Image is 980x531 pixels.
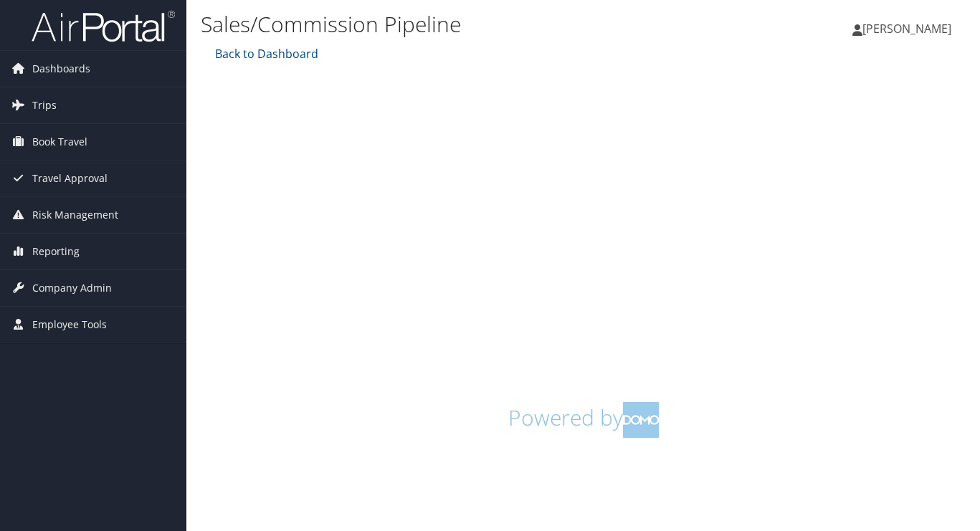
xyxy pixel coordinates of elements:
span: Reporting [32,234,80,269]
span: Company Admin [32,270,112,306]
span: Employee Tools [32,307,107,343]
span: Travel Approval [32,161,108,196]
h1: Powered by [211,402,955,438]
img: domo-logo.png [623,402,659,438]
span: Book Travel [32,124,87,160]
span: Trips [32,87,57,123]
span: Risk Management [32,197,118,233]
h1: Sales/Commission Pipeline [201,9,710,39]
span: Dashboards [32,51,90,87]
a: Back to Dashboard [211,46,318,62]
img: airportal-logo.png [32,9,175,43]
a: [PERSON_NAME] [852,7,966,50]
span: [PERSON_NAME] [862,21,951,37]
